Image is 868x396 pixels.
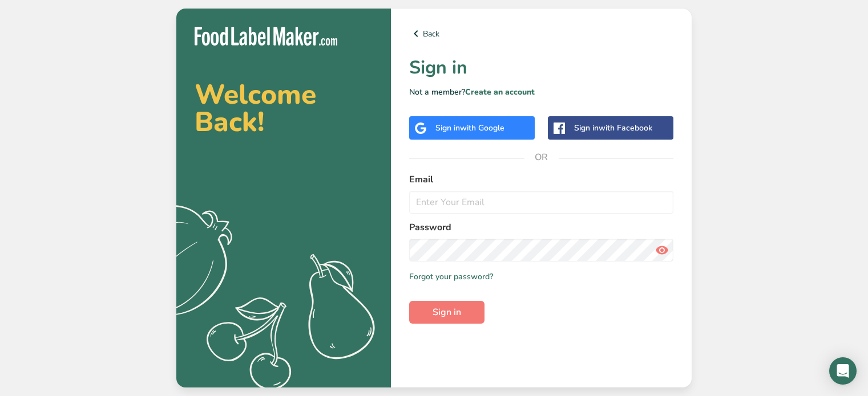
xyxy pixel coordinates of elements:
input: Enter Your Email [409,191,673,214]
a: Forgot your password? [409,271,493,283]
a: Back [409,27,673,40]
div: Open Intercom Messenger [829,357,857,385]
button: Sign in [409,301,485,324]
label: Password [409,221,673,234]
h1: Sign in [409,54,673,81]
h2: Welcome Back! [195,81,373,136]
div: Sign in [435,122,504,134]
span: OR [524,140,559,174]
span: with Facebook [599,123,652,133]
span: with Google [460,123,504,133]
label: Email [409,173,673,186]
div: Sign in [574,122,652,134]
img: Food Label Maker [195,27,337,46]
a: Create an account [465,87,535,97]
span: Sign in [433,305,461,319]
p: Not a member? [409,86,673,98]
